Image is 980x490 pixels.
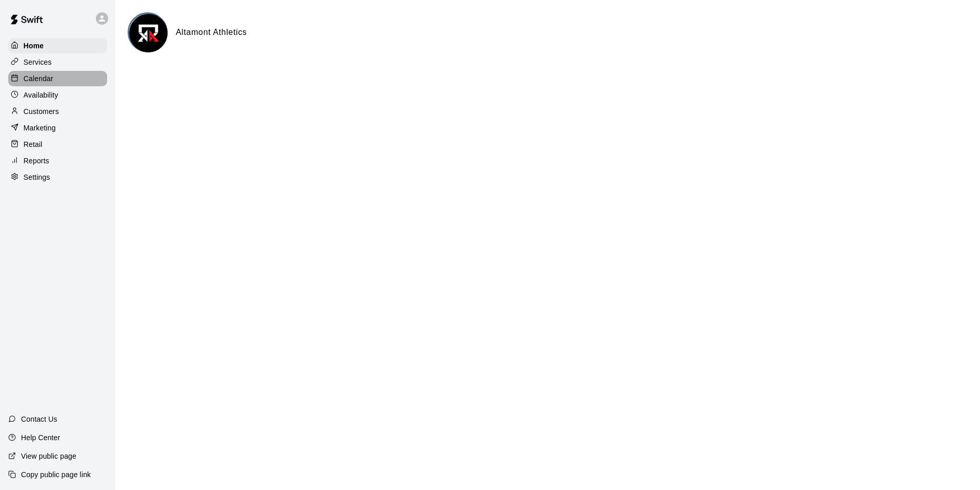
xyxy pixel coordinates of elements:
[24,90,58,100] p: Availability
[21,414,57,424] p: Contact Us
[8,137,107,152] a: Retail
[8,71,107,86] a: Calendar
[8,153,107,168] a: Reports
[21,432,60,443] p: Help Center
[21,469,91,480] p: Copy public page link
[24,106,59,117] p: Customers
[24,139,43,149] p: Retail
[24,73,53,84] p: Calendar
[8,120,107,136] a: Marketing
[8,54,107,70] a: Services
[24,172,50,182] p: Settings
[24,123,56,133] p: Marketing
[176,26,247,39] h6: Altamont Athletics
[8,169,107,185] a: Settings
[21,451,76,461] p: View public page
[8,87,107,103] a: Availability
[8,104,107,119] a: Customers
[129,14,168,52] img: Altamont Athletics logo
[8,38,107,53] a: Home
[24,41,44,51] p: Home
[24,156,49,166] p: Reports
[24,57,52,67] p: Services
